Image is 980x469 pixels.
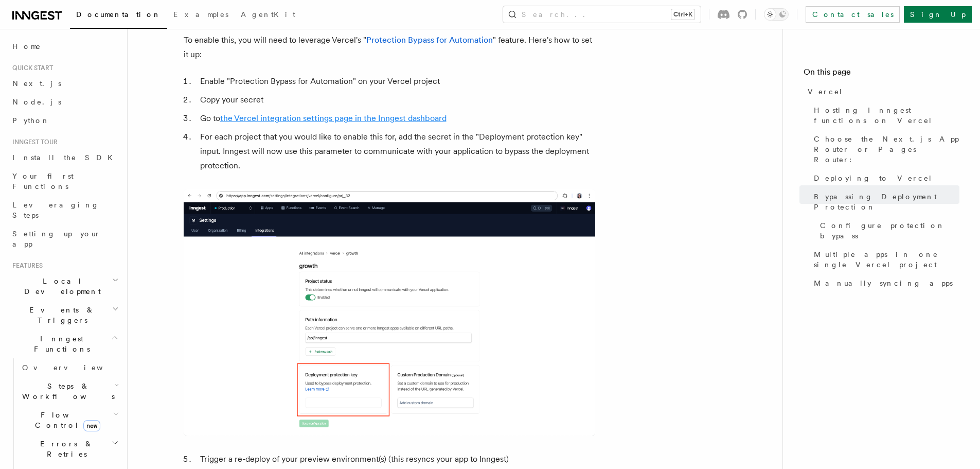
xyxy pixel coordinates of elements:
span: Inngest Functions [8,334,111,354]
a: Hosting Inngest functions on Vercel [810,101,959,130]
a: Documentation [70,3,167,29]
li: Copy your secret [197,93,595,107]
span: Leveraging Steps [12,201,99,219]
a: Node.js [8,93,121,111]
li: Go to [197,111,595,126]
span: Quick start [8,64,53,72]
button: Toggle dark mode [764,8,789,21]
a: Multiple apps in one single Vercel project [810,245,959,274]
a: Next.js [8,74,121,93]
a: Your first Functions [8,167,121,196]
a: AgentKit [235,3,301,28]
a: Setting up your app [8,224,121,253]
p: To enable this, you will need to leverage Vercel's " " feature. Here's how to set it up: [184,33,595,62]
button: Inngest Functions [8,329,121,358]
a: Contact sales [806,6,900,23]
button: Local Development [8,272,121,301]
span: Events & Triggers [8,305,112,325]
span: Your first Functions [12,172,74,190]
span: Overview [22,363,128,372]
a: Overview [18,358,121,377]
span: Configure protection bypass [820,220,959,241]
span: Examples [173,10,228,19]
a: Python [8,111,121,130]
a: Install the SDK [8,148,121,167]
span: Inngest tour [8,138,58,146]
a: Leveraging Steps [8,196,121,224]
span: Manually syncing apps [814,278,953,288]
span: Documentation [76,10,161,19]
a: the Vercel integration settings page in the Inngest dashboard [220,113,447,123]
span: Local Development [8,276,112,297]
span: Vercel [808,86,843,97]
a: Manually syncing apps [810,274,959,292]
span: AgentKit [241,10,295,19]
a: Bypassing Deployment Protection [810,187,959,216]
kbd: Ctrl+K [671,9,694,20]
a: Home [8,37,121,56]
span: Deploying to Vercel [814,173,933,183]
a: Configure protection bypass [816,216,959,245]
span: Install the SDK [12,153,119,162]
span: Errors & Retries [18,439,112,459]
span: Python [12,116,50,125]
a: Examples [167,3,235,28]
li: Trigger a re-deploy of your preview environment(s) (this resyncs your app to Inngest) [197,452,595,466]
span: Flow Control [18,410,113,430]
span: Steps & Workflows [18,381,115,402]
h4: On this page [804,66,959,82]
button: Events & Triggers [8,301,121,329]
span: Home [12,41,41,51]
span: Features [8,262,43,270]
button: Errors & Retries [18,435,121,463]
span: new [83,420,100,431]
button: Flow Controlnew [18,406,121,435]
a: Choose the Next.js App Router or Pages Router: [810,130,959,169]
button: Steps & Workflows [18,377,121,406]
span: Bypassing Deployment Protection [814,192,959,212]
li: For each project that you would like to enable this for, add the secret in the "Deployment protec... [197,130,595,173]
span: Setting up your app [12,230,101,248]
a: Vercel [804,82,959,101]
span: Node.js [12,98,61,106]
span: Hosting Inngest functions on Vercel [814,105,959,126]
span: Next.js [12,79,61,88]
img: A Vercel protection bypass secret added in the Inngest dashboard [184,189,595,436]
span: Choose the Next.js App Router or Pages Router: [814,134,959,165]
a: Deploying to Vercel [810,169,959,187]
button: Search...Ctrl+K [503,6,701,23]
li: Enable "Protection Bypass for Automation" on your Vercel project [197,74,595,89]
a: Sign Up [904,6,972,23]
a: Protection Bypass for Automation [366,35,493,45]
span: Multiple apps in one single Vercel project [814,249,959,270]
